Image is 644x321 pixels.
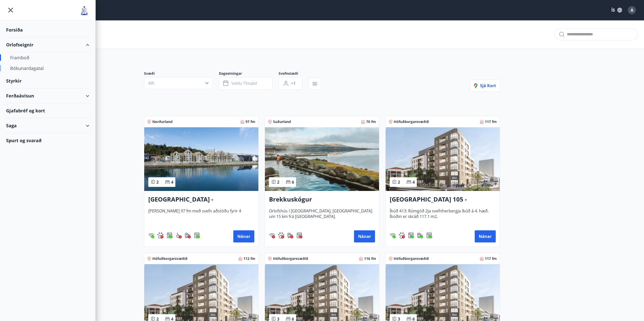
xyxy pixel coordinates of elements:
img: nH7E6Gw2rvWFb8XaSdRp44dhkQaj4PJkOoRYItBQ.svg [185,232,191,238]
h3: [GEOGRAPHIC_DATA] 105 - [GEOGRAPHIC_DATA] 24, 413 [390,195,496,204]
div: Styrkir [6,73,89,88]
div: Hleðslustöð fyrir rafbíla [287,232,293,238]
div: Hleðslustöð fyrir rafbíla [417,232,423,238]
span: [PERSON_NAME] 97 fm með svefn aðstöðu fyrir 4 [148,208,254,225]
div: Þráðlaust net [148,232,154,238]
button: menu [6,6,15,15]
div: Ferðaávísun [6,88,89,103]
h3: [GEOGRAPHIC_DATA] - [GEOGRAPHIC_DATA] 10, 202 [148,195,254,204]
img: Dl16BY4EX9PAW649lg1C3oBuIaAsR6QVDQBO2cTm.svg [167,232,173,238]
img: HJRyFFsYp6qjeUYhR4dAD8CaCEsnIFYZ05miwXoh.svg [269,232,275,238]
div: Gjafabréf og kort [6,103,89,118]
div: Spurt og svarað [6,133,89,148]
img: nH7E6Gw2rvWFb8XaSdRp44dhkQaj4PJkOoRYItBQ.svg [417,232,423,238]
div: Bókunardagatal [10,63,85,73]
div: Hleðslustöð fyrir rafbíla [185,232,191,238]
button: Nánar [354,230,375,242]
img: union_logo [79,6,89,16]
button: Nánar [475,230,496,242]
button: Sjá kort [470,80,500,92]
div: Þráðlaust net [269,232,275,238]
span: Höfuðborgarsvæðið [394,256,429,261]
span: 116 fm [364,256,376,261]
span: Íbúð 413: Rúmgóð 2ja svefnherbergja íbúð á 4. hæð. Íbúðin er skráð 117.1 m2. [390,208,496,225]
img: Dl16BY4EX9PAW649lg1C3oBuIaAsR6QVDQBO2cTm.svg [408,232,414,238]
div: Gæludýr [157,232,163,238]
div: Þurrkari [426,232,432,238]
img: pxcaIm5dSOV3FS4whs1soiYWTwFQvksT25a9J10C.svg [399,232,405,238]
div: Þvottavél [167,232,173,238]
img: hddCLTAnxqFUMr1fxmbGG8zWilo2syolR0f9UjPn.svg [194,232,200,238]
span: Dagsetningar [219,71,279,77]
span: 2 [398,179,400,185]
span: Svefnstæði [279,71,308,77]
span: 4 [412,179,415,185]
div: Saga [6,118,89,133]
div: Aðgengi fyrir hjólastól [176,232,182,238]
span: 6 [292,179,294,185]
span: Svæði [144,71,219,77]
span: Veldu tímabil [231,81,257,86]
span: Sjá kort [474,83,496,88]
button: Allt [144,77,213,89]
img: pxcaIm5dSOV3FS4whs1soiYWTwFQvksT25a9J10C.svg [278,232,284,238]
button: ÍS [609,6,625,15]
span: 2 [277,179,279,185]
img: 8IYIKVZQyRlUC6HQIIUSdjpPGRncJsz2RzLgWvp4.svg [176,232,182,238]
span: +1 [291,81,296,86]
button: Veldu tímabil [219,77,273,90]
img: hddCLTAnxqFUMr1fxmbGG8zWilo2syolR0f9UjPn.svg [296,232,302,238]
span: Suðurland [273,119,291,124]
div: Þvottavél [408,232,414,238]
img: Paella dish [265,127,379,191]
span: 117 fm [485,256,497,261]
span: 97 fm [245,119,255,124]
button: Nánar [233,230,254,242]
div: Forsíða [6,22,89,37]
img: pxcaIm5dSOV3FS4whs1soiYWTwFQvksT25a9J10C.svg [157,232,163,238]
div: Þurrkari [194,232,200,238]
span: Höfuðborgarsvæðið [273,256,308,261]
span: Allt [148,80,154,86]
span: 112 fm [243,256,255,261]
div: Gæludýr [399,232,405,238]
img: Paella dish [144,127,258,191]
img: hddCLTAnxqFUMr1fxmbGG8zWilo2syolR0f9UjPn.svg [426,232,432,238]
img: nH7E6Gw2rvWFb8XaSdRp44dhkQaj4PJkOoRYItBQ.svg [287,232,293,238]
span: Orlofshús í [GEOGRAPHIC_DATA], [GEOGRAPHIC_DATA] um 15 km frá [GEOGRAPHIC_DATA]. [269,208,375,225]
span: Höfuðborgarsvæðið [152,256,188,261]
span: Höfuðborgarsvæðið [394,119,429,124]
img: Paella dish [386,127,500,191]
span: 70 fm [366,119,376,124]
span: 4 [171,179,173,185]
span: Norðurland [152,119,173,124]
button: +1 [279,77,302,90]
div: Framboð [10,52,85,63]
div: Gæludýr [278,232,284,238]
div: Þurrkari [296,232,302,238]
div: Þráðlaust net [390,232,396,238]
img: HJRyFFsYp6qjeUYhR4dAD8CaCEsnIFYZ05miwXoh.svg [148,232,154,238]
img: HJRyFFsYp6qjeUYhR4dAD8CaCEsnIFYZ05miwXoh.svg [390,232,396,238]
div: Orlofseignir [6,37,89,52]
h3: Brekkuskógur [269,195,375,204]
span: 2 [156,179,159,185]
span: 117 fm [485,119,497,124]
button: A [626,4,638,16]
span: A [631,7,633,13]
